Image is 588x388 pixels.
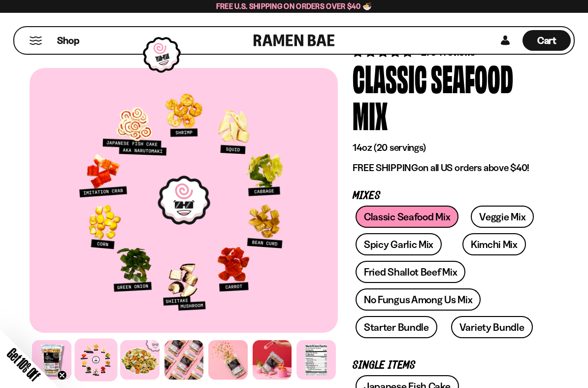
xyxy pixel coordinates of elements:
p: on all US orders above $40! [353,162,544,174]
button: Mobile Menu Trigger [29,36,42,45]
a: Veggie Mix [471,206,534,228]
p: 14oz (20 servings) [353,141,544,154]
span: Cart [537,35,556,46]
span: Shop [57,34,79,47]
div: Seafood [431,59,513,96]
div: Cart [523,27,571,54]
p: Mixes [353,191,544,201]
strong: FREE SHIPPING [353,162,418,174]
div: Classic [353,59,427,96]
div: Mix [353,96,388,133]
a: Variety Bundle [451,316,533,338]
a: Starter Bundle [356,316,437,338]
a: Fried Shallot Beef Mix [356,261,465,283]
button: Close teaser [57,370,67,380]
a: Shop [57,30,79,51]
a: Kimchi Mix [462,233,526,255]
p: Single Items [353,361,544,370]
a: No Fungus Among Us Mix [356,288,481,311]
a: Spicy Garlic Mix [356,233,442,255]
span: Get 10% Off [4,345,43,384]
span: Free U.S. Shipping on Orders over $40 🍜 [216,1,372,11]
